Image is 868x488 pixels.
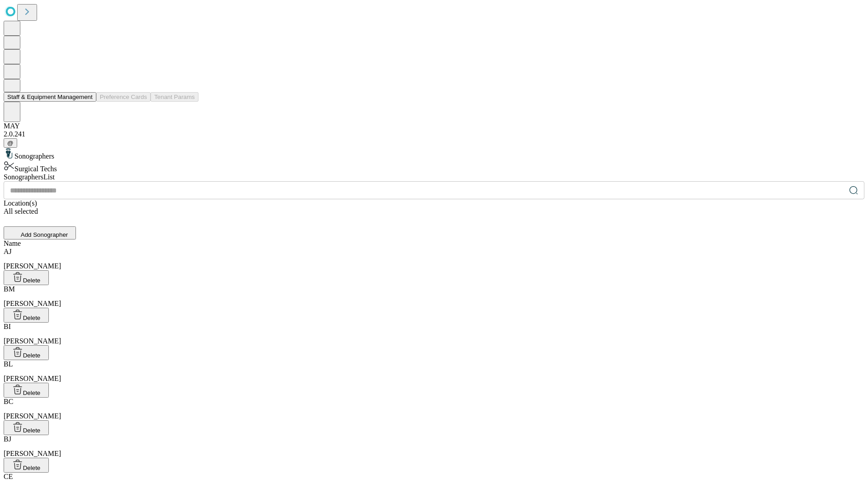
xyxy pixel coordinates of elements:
[7,140,14,146] span: @
[4,458,49,473] button: Delete
[4,138,17,148] button: @
[4,92,96,102] button: Staff & Equipment Management
[4,270,49,285] button: Delete
[4,420,49,435] button: Delete
[4,345,49,360] button: Delete
[151,92,198,102] button: Tenant Params
[4,173,864,181] div: Sonographers List
[4,285,15,293] span: BM
[4,285,864,308] div: [PERSON_NAME]
[23,277,41,284] span: Delete
[4,308,49,323] button: Delete
[21,231,68,238] span: Add Sonographer
[4,148,864,160] div: Sonographers
[4,323,11,330] span: BI
[23,389,41,396] span: Delete
[96,92,151,102] button: Preference Cards
[4,122,864,130] div: MAY
[4,383,49,398] button: Delete
[4,239,864,248] div: Name
[23,314,41,321] span: Delete
[4,207,864,216] div: All selected
[23,427,41,434] span: Delete
[4,435,11,443] span: BJ
[4,398,864,420] div: [PERSON_NAME]
[4,226,76,239] button: Add Sonographer
[4,360,864,383] div: [PERSON_NAME]
[4,360,13,368] span: BL
[4,130,864,138] div: 2.0.241
[4,199,37,207] span: Location(s)
[4,473,13,480] span: CE
[4,398,13,405] span: BC
[4,323,864,345] div: [PERSON_NAME]
[23,352,41,359] span: Delete
[4,248,12,255] span: AJ
[4,248,864,270] div: [PERSON_NAME]
[23,465,41,471] span: Delete
[4,160,864,173] div: Surgical Techs
[4,435,864,458] div: [PERSON_NAME]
